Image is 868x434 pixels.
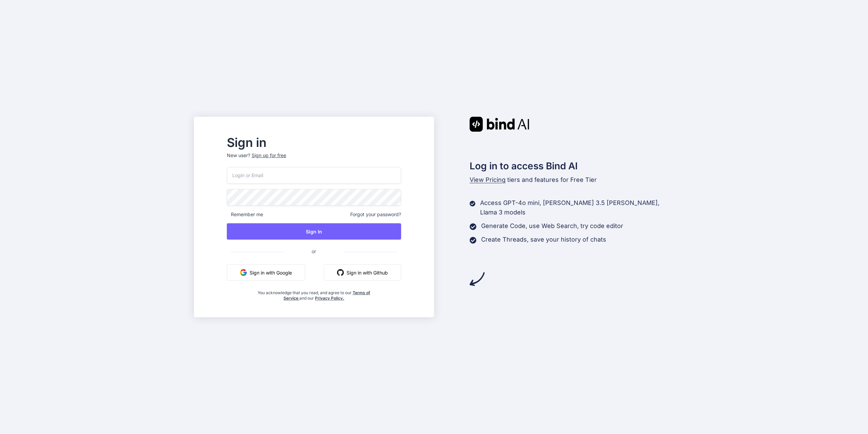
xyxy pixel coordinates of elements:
div: Sign up for free [252,152,286,159]
input: Login or Email [227,167,401,184]
img: arrow [470,271,485,286]
div: You acknowledge that you read, and agree to our and our [256,286,372,301]
a: Terms of Service [283,290,370,301]
span: View Pricing [470,176,506,183]
h2: Log in to access Bind AI [470,159,674,173]
button: Sign in with Google [227,264,305,281]
p: Generate Code, use Web Search, try code editor [481,221,623,231]
p: tiers and features for Free Tier [470,175,674,185]
p: New user? [227,152,401,167]
img: google [240,269,247,276]
img: Bind AI logo [470,117,529,132]
span: Forgot your password? [350,211,401,218]
img: github [337,269,344,276]
p: Create Threads, save your history of chats [481,235,606,244]
button: Sign In [227,223,401,240]
h2: Sign in [227,137,401,148]
span: or [284,243,343,260]
button: Sign in with Github [324,264,401,281]
span: Remember me [227,211,263,218]
p: Access GPT-4o mini, [PERSON_NAME] 3.5 [PERSON_NAME], Llama 3 models [480,198,674,217]
a: Privacy Policy. [315,296,344,301]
